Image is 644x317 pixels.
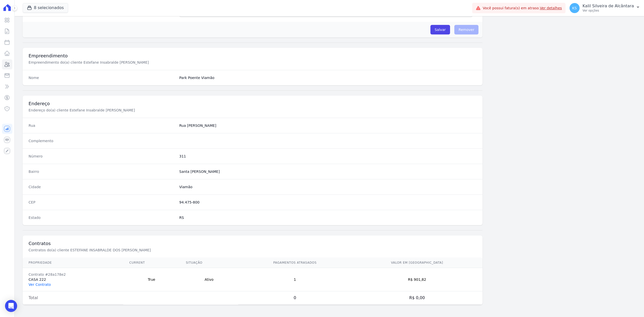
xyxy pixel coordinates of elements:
[238,258,351,268] th: Pagamentos Atrasados
[29,241,477,247] h3: Contratos
[29,272,117,277] div: Contrato #28a178e2
[566,1,644,15] button: KS Kalil Silveira de Alcântara Ver opções
[5,300,17,312] div: Open Intercom Messenger
[29,138,175,143] dt: Complemento
[29,75,175,80] dt: Nome
[179,200,477,205] dd: 94.475-800
[238,268,351,291] td: 1
[23,258,123,268] th: Propriedade
[583,4,634,9] p: Kalil Silveira de Alcântara
[29,53,477,59] h3: Empreendimento
[29,283,51,287] a: Ver Contrato
[23,268,123,291] td: CASA 222
[351,291,482,305] td: R$ 0,00
[179,123,477,128] dd: Rua [PERSON_NAME]
[29,184,175,189] dt: Cidade
[29,248,198,253] p: Contratos do(a) cliente ESTEFANE INSABRALDE DOS [PERSON_NAME]
[430,25,450,34] input: Salvar
[29,169,175,174] dt: Bairro
[29,101,477,107] h3: Endereço
[179,169,477,174] dd: Santa [PERSON_NAME]
[583,9,634,13] p: Ver opções
[29,215,175,220] dt: Estado
[180,258,238,268] th: Situação
[540,6,562,10] a: Ver detalhes
[179,215,477,220] dd: RS
[29,60,198,65] p: Empreendimento do(a) cliente Estefane Insabralde [PERSON_NAME]
[29,108,198,113] p: Endereço do(a) cliente Estefane Insabralde [PERSON_NAME]
[238,291,351,305] td: 0
[483,6,562,11] span: Você possui fatura(s) em atraso.
[572,6,577,10] span: KS
[179,154,477,159] dd: 311
[351,258,482,268] th: Valor em [GEOGRAPHIC_DATA]
[179,75,477,80] dd: Park Poente Viamão
[351,268,482,291] td: R$ 901,82
[454,25,479,34] span: Remover
[29,200,175,205] dt: CEP
[23,291,123,305] td: Total
[29,154,175,159] dt: Número
[123,258,180,268] th: Current
[179,184,477,189] dd: Viamão
[23,3,68,13] button: 8 selecionados
[180,268,238,291] td: Ativo
[29,123,175,128] dt: Rua
[123,268,180,291] td: True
